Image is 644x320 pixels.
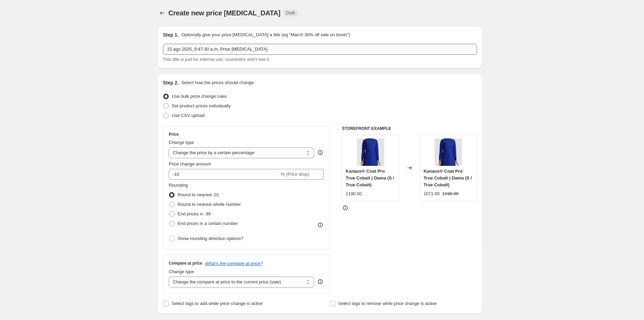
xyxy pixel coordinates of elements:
button: Price change jobs [157,8,167,18]
h3: Compare at price [169,261,202,266]
span: Create new price [MEDICAL_DATA] [168,9,281,17]
span: Kanaus® Coat Pro True Cobalt | Dama (S / True Cobalt) [346,169,394,187]
span: Round to nearest whole number [178,202,241,207]
h6: STOREFRONT EXAMPLE [342,126,477,131]
h3: Price [169,132,179,137]
span: Round to nearest .01 [178,192,219,197]
span: Kanaus® Coat Pro True Cobalt | Dama (S / True Cobalt) [424,169,472,187]
p: Optionally give your price [MEDICAL_DATA] a title (eg "March 30% off sale on boots") [181,31,350,38]
span: Rounding [169,183,188,188]
span: Show rounding direction options? [178,236,243,241]
div: help [317,278,324,285]
input: -15 [169,169,279,180]
h2: Step 2. [163,79,179,86]
p: Select how the prices should change [181,79,254,86]
span: This title is just for internal use, customers won't see it [163,57,269,62]
span: 1190.00 [442,191,459,196]
h2: Step 1. [163,31,179,38]
span: End prices in a certain number [178,221,238,226]
img: COATPRO-COBALT-DM1_80x.jpg [357,138,384,166]
span: Use CSV upload [172,113,205,118]
span: Draft [286,10,295,16]
span: Use bulk price change rules [172,94,227,99]
span: End prices in .99 [178,211,211,216]
img: COATPRO-COBALT-DM1_80x.jpg [435,138,462,166]
span: Set product prices individually [172,103,231,108]
span: 1071.00 [424,191,440,196]
span: 1190.00 [346,191,362,196]
span: Select tags to add while price change is active [172,301,263,306]
span: Change type [169,269,194,274]
span: Select tags to remove while price change is active [338,301,437,306]
button: What's the compare at price? [205,261,263,266]
span: Change type [169,140,194,145]
div: help [317,149,324,156]
input: 30% off holiday sale [163,44,477,55]
span: % (Price drop) [281,172,309,177]
span: Price change amount [169,161,211,166]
